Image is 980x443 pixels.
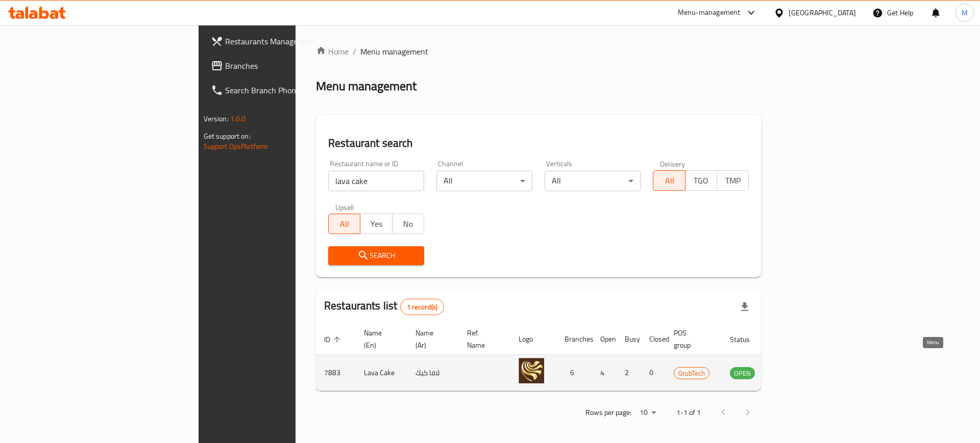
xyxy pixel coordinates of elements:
a: Restaurants Management [203,29,362,54]
p: Rows per page: [585,406,631,419]
div: All [436,171,532,191]
img: Lava Cake [519,358,544,383]
span: Name (En) [364,327,395,351]
span: All [657,173,681,188]
p: 1-1 of 1 [676,406,701,419]
span: Name (Ar) [415,327,447,351]
span: 1 record(s) [401,302,444,312]
span: GrubTech [674,368,709,379]
nav: breadcrumb [316,45,761,58]
div: Total records count [400,299,445,315]
span: Ref. Name [467,327,498,351]
span: Branches [225,60,354,72]
button: TMP [717,170,749,191]
th: Closed [641,324,666,355]
span: Status [730,333,763,346]
span: TGO [690,173,713,188]
span: Search Branch Phone [225,84,354,96]
td: 4 [592,355,617,391]
span: Version: [204,112,229,125]
button: Yes [360,214,392,234]
button: No [392,214,424,234]
span: OPEN [730,368,755,379]
button: All [328,214,360,234]
span: POS group [674,327,709,351]
div: OPEN [730,367,755,379]
th: Logo [510,324,556,355]
button: TGO [685,170,717,191]
label: Upsell [335,203,354,211]
button: All [653,170,685,191]
label: Delivery [660,160,685,167]
span: All [333,217,356,231]
h2: Restaurant search [328,136,749,151]
td: Lava Cake [356,355,407,391]
span: No [397,217,420,231]
td: لافا كيك [407,355,459,391]
a: Support.OpsPlatform [204,140,268,153]
th: Open [592,324,617,355]
table: enhanced table [316,324,811,391]
a: Search Branch Phone [203,78,362,102]
h2: Menu management [316,78,416,94]
input: Search for restaurant name or ID.. [328,171,424,191]
a: Branches [203,54,362,78]
td: 6 [556,355,592,391]
button: Search [328,246,424,265]
th: Branches [556,324,592,355]
div: Rows per page: [635,405,660,421]
div: All [545,171,641,191]
div: Export file [732,295,757,319]
th: Busy [617,324,641,355]
span: Search [336,249,416,262]
h2: Restaurants list [324,298,444,315]
span: 1.0.0 [230,112,246,125]
div: Menu-management [678,7,741,19]
div: [GEOGRAPHIC_DATA] [789,7,856,18]
span: ID [324,333,344,346]
span: Yes [364,217,388,231]
span: Restaurants Management [225,35,354,47]
span: TMP [721,173,745,188]
span: Get support on: [204,129,251,143]
td: 2 [617,355,641,391]
span: M [962,7,968,18]
td: 0 [641,355,666,391]
span: Menu management [360,45,428,58]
